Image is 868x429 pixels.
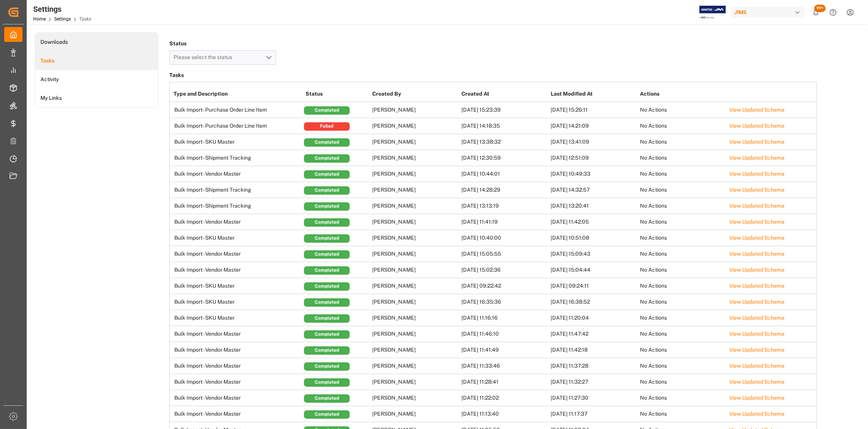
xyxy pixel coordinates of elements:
div: Completed [304,106,350,115]
td: [DATE] 09:22:42 [460,278,549,294]
td: [DATE] 11:20:04 [549,310,638,326]
td: Bulk Import - SKU Master [170,134,304,150]
a: View Updated Schema [729,123,784,129]
th: Status [304,86,370,102]
div: Completed [304,282,350,291]
td: Bulk Import - Vendor Master [170,246,304,262]
span: No Actions [640,251,667,257]
td: [DATE] 10:40:00 [460,230,549,246]
div: Settings [33,3,91,15]
td: Bulk Import - Vendor Master [170,262,304,278]
td: [DATE] 11:17:37 [549,406,638,422]
td: Bulk Import - Vendor Master [170,326,304,342]
td: [PERSON_NAME] [370,182,460,198]
td: [DATE] 16:38:52 [549,294,638,310]
a: View Updated Schema [729,107,784,113]
div: Completed [304,154,350,163]
td: [PERSON_NAME] [370,246,460,262]
div: Completed [304,250,350,259]
td: Bulk Import - Vendor Master [170,406,304,422]
td: Bulk Import - Shipment Tracking [170,198,304,214]
div: JIMS [731,7,804,18]
a: View Updated Schema [729,267,784,273]
a: View Updated Schema [729,395,784,401]
span: Please select the status [174,54,236,60]
div: Completed [304,186,350,195]
a: View Updated Schema [729,235,784,241]
td: [PERSON_NAME] [370,102,460,118]
td: [DATE] 11:16:16 [460,310,549,326]
td: [DATE] 11:41:19 [460,214,549,230]
span: No Actions [640,203,667,209]
div: Completed [304,394,350,403]
div: Completed [304,218,350,227]
td: [DATE] 11:22:02 [460,390,549,406]
td: [DATE] 13:20:41 [549,198,638,214]
a: Home [33,16,46,22]
td: [PERSON_NAME] [370,358,460,374]
a: View Updated Schema [729,203,784,209]
div: Completed [304,234,350,243]
span: No Actions [640,315,667,321]
div: Completed [304,170,350,179]
span: No Actions [640,107,667,113]
a: View Updated Schema [729,315,784,321]
a: Settings [54,16,71,22]
a: View Updated Schema [729,363,784,369]
span: No Actions [640,235,667,241]
td: [DATE] 11:28:41 [460,374,549,390]
a: View Updated Schema [729,411,784,417]
td: [DATE] 11:42:18 [549,342,638,358]
div: Completed [304,410,350,419]
td: Bulk Import - SKU Master [170,278,304,294]
a: View Updated Schema [729,379,784,385]
div: Completed [304,330,350,339]
td: [DATE] 11:42:05 [549,214,638,230]
span: No Actions [640,379,667,385]
td: [DATE] 11:27:30 [549,390,638,406]
div: Completed [304,298,350,307]
td: [PERSON_NAME] [370,262,460,278]
td: [PERSON_NAME] [370,230,460,246]
span: No Actions [640,283,667,289]
td: Bulk Import - Shipment Tracking [170,182,304,198]
td: [DATE] 15:05:55 [460,246,549,262]
a: View Updated Schema [729,283,784,289]
td: [PERSON_NAME] [370,310,460,326]
th: Last Modified At [549,86,638,102]
span: No Actions [640,347,667,353]
td: Bulk Import - SKU Master [170,230,304,246]
td: Bulk Import - Vendor Master [170,390,304,406]
td: [DATE] 14:28:29 [460,182,549,198]
span: No Actions [640,155,667,161]
td: [DATE] 12:51:09 [549,150,638,166]
span: 99+ [814,5,826,12]
li: Tasks [35,51,158,70]
td: Bulk Import - Vendor Master [170,166,304,182]
img: Exertis%20JAM%20-%20Email%20Logo.jpg_1722504956.jpg [699,6,726,19]
td: [DATE] 15:04:44 [549,262,638,278]
span: No Actions [640,219,667,225]
td: Bulk Import - Purchase Order Line Item [170,118,304,134]
td: [PERSON_NAME] [370,150,460,166]
a: View Updated Schema [729,299,784,305]
td: [DATE] 15:02:36 [460,262,549,278]
td: [DATE] 13:38:32 [460,134,549,150]
td: [DATE] 15:23:39 [460,102,549,118]
div: Completed [304,378,350,387]
button: JIMS [731,5,807,19]
span: No Actions [640,363,667,369]
td: [PERSON_NAME] [370,390,460,406]
td: [DATE] 10:51:08 [549,230,638,246]
td: [DATE] 13:41:09 [549,134,638,150]
button: Help Center [825,4,842,21]
a: View Updated Schema [729,251,784,257]
div: Completed [304,138,350,147]
div: Completed [304,314,350,323]
a: View Updated Schema [729,347,784,353]
th: Created By [370,86,460,102]
td: [PERSON_NAME] [370,326,460,342]
td: Bulk Import - Vendor Master [170,214,304,230]
a: Downloads [35,33,158,51]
